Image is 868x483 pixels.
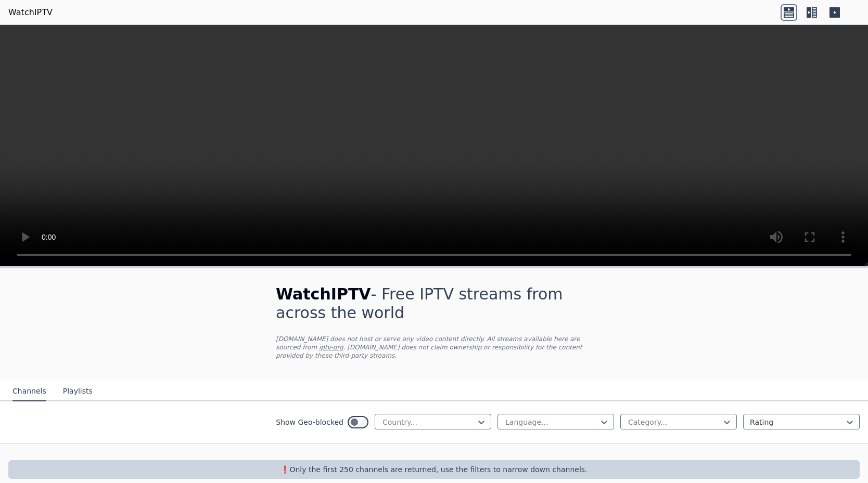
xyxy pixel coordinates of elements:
a: WatchIPTV [8,6,53,19]
p: ❗️Only the first 250 channels are returned, use the filters to narrow down channels. [12,464,856,475]
a: iptv-org [319,344,343,351]
p: [DOMAIN_NAME] does not host or serve any video content directly. All streams available here are s... [276,335,592,360]
span: WatchIPTV [276,285,371,303]
label: Show Geo-blocked [276,417,343,427]
button: Playlists [63,382,93,401]
button: Channels [12,382,46,401]
h1: - Free IPTV streams from across the world [276,285,592,322]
